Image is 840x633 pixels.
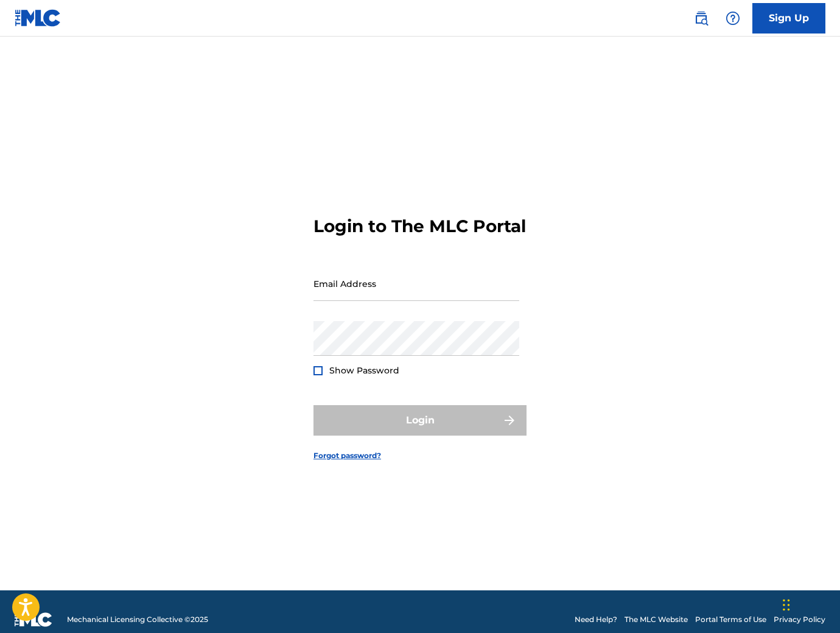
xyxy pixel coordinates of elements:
a: Sign Up [752,3,825,34]
div: Drag [783,587,790,623]
span: Show Password [329,365,399,376]
iframe: Chat Widget [779,575,840,633]
h3: Login to The MLC Portal [313,216,526,237]
div: Help [721,6,745,30]
a: Need Help? [575,614,617,625]
img: logo [15,612,52,627]
a: Portal Terms of Use [695,614,766,625]
a: Public Search [689,6,713,30]
span: Mechanical Licensing Collective © 2025 [67,614,208,625]
a: The MLC Website [625,614,688,625]
img: help [726,11,740,26]
img: MLC Logo [15,9,61,27]
img: search [694,11,709,26]
a: Privacy Policy [774,614,825,625]
a: Forgot password? [313,450,381,461]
